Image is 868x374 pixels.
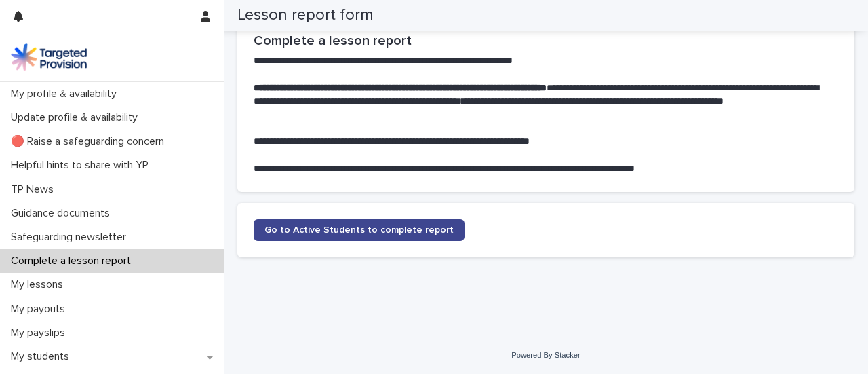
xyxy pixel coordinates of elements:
[5,350,80,363] p: My students
[5,207,121,220] p: Guidance documents
[5,278,74,291] p: My lessons
[5,303,76,316] p: My payouts
[5,88,127,100] p: My profile & availability
[5,111,149,124] p: Update profile & availability
[254,219,465,241] a: Go to Active Students to complete report
[511,351,580,359] a: Powered By Stacker
[5,326,76,339] p: My payslips
[5,135,175,148] p: 🔴 Raise a safeguarding concern
[237,5,374,25] h2: Lesson report form
[5,159,159,172] p: Helpful hints to share with YP
[5,231,137,244] p: Safeguarding newsletter
[5,255,142,267] p: Complete a lesson report
[5,183,64,196] p: TP News
[254,33,838,49] h2: Complete a lesson report
[264,225,454,235] span: Go to Active Students to complete report
[11,43,87,71] img: M5nRWzHhSzIhMunXDL62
